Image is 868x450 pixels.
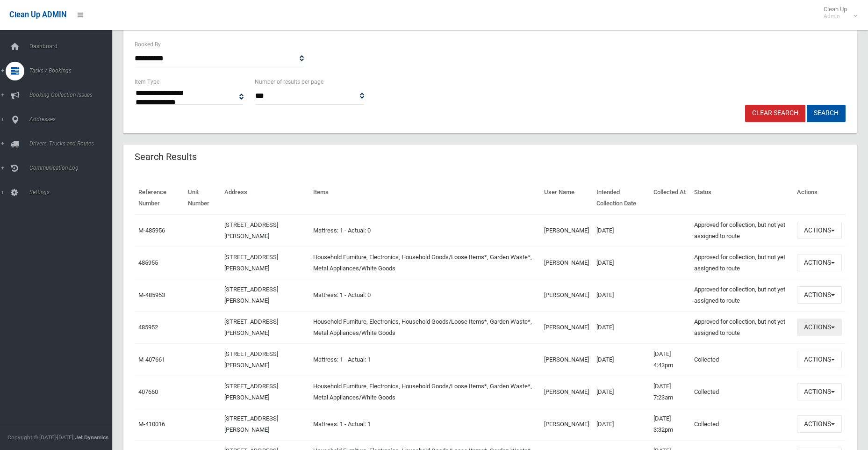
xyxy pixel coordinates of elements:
span: Clean Up ADMIN [9,10,66,19]
td: [PERSON_NAME] [540,376,593,408]
td: Approved for collection, but not yet assigned to route [690,279,793,311]
button: Actions [797,222,842,239]
td: [PERSON_NAME] [540,214,593,247]
a: [STREET_ADDRESS][PERSON_NAME] [224,221,278,240]
a: [STREET_ADDRESS][PERSON_NAME] [224,254,278,272]
span: Tasks / Bookings [27,67,119,74]
td: [DATE] [593,279,650,311]
td: [DATE] [593,343,650,376]
td: Household Furniture, Electronics, Household Goods/Loose Items*, Garden Waste*, Metal Appliances/W... [309,247,540,279]
th: Actions [793,182,846,214]
td: Collected [690,343,793,376]
button: Actions [797,415,842,433]
label: Item Type [135,77,159,87]
td: [DATE] 3:32pm [650,408,690,440]
a: [STREET_ADDRESS][PERSON_NAME] [224,350,278,369]
span: Drivers, Trucks and Routes [27,140,119,147]
td: [DATE] 4:43pm [650,343,690,376]
td: [PERSON_NAME] [540,311,593,343]
td: [PERSON_NAME] [540,343,593,376]
td: Approved for collection, but not yet assigned to route [690,311,793,343]
td: [DATE] [593,408,650,440]
td: [DATE] [593,214,650,247]
a: [STREET_ADDRESS][PERSON_NAME] [224,415,278,433]
span: Booking Collection Issues [27,92,119,98]
td: [DATE] [593,247,650,279]
button: Actions [797,319,842,336]
th: User Name [540,182,593,214]
td: Approved for collection, but not yet assigned to route [690,247,793,279]
td: Mattress: 1 - Actual: 0 [309,279,540,311]
th: Intended Collection Date [593,182,650,214]
a: M-407661 [138,356,165,363]
span: Settings [27,189,119,196]
label: Number of results per page [255,77,323,87]
td: Household Furniture, Electronics, Household Goods/Loose Items*, Garden Waste*, Metal Appliances/W... [309,311,540,343]
button: Actions [797,351,842,368]
td: [PERSON_NAME] [540,279,593,311]
button: Search [807,105,846,122]
a: 407660 [138,388,158,395]
button: Actions [797,383,842,400]
small: Admin [824,13,847,20]
span: Copyright © [DATE]-[DATE] [7,434,73,441]
td: [PERSON_NAME] [540,247,593,279]
td: Approved for collection, but not yet assigned to route [690,214,793,247]
td: Collected [690,376,793,408]
td: [DATE] [593,311,650,343]
td: [DATE] [593,376,650,408]
td: Collected [690,408,793,440]
th: Unit Number [184,182,221,214]
td: Household Furniture, Electronics, Household Goods/Loose Items*, Garden Waste*, Metal Appliances/W... [309,376,540,408]
button: Actions [797,286,842,304]
button: Actions [797,254,842,271]
span: Communication Log [27,165,119,171]
a: [STREET_ADDRESS][PERSON_NAME] [224,318,278,336]
td: [PERSON_NAME] [540,408,593,440]
a: M-485956 [138,227,165,234]
a: Clear Search [745,105,805,122]
a: 485952 [138,324,158,331]
a: 485955 [138,259,158,266]
a: [STREET_ADDRESS][PERSON_NAME] [224,383,278,401]
a: M-410016 [138,421,165,428]
td: Mattress: 1 - Actual: 0 [309,214,540,247]
th: Status [690,182,793,214]
th: Address [221,182,309,214]
span: Clean Up [819,6,856,20]
header: Search Results [123,148,208,166]
td: [DATE] 7:23am [650,376,690,408]
a: [STREET_ADDRESS][PERSON_NAME] [224,286,278,304]
th: Collected At [650,182,690,214]
strong: Jet Dynamics [75,434,108,441]
label: Booked By [135,39,161,50]
th: Items [309,182,540,214]
th: Reference Number [135,182,184,214]
a: M-485953 [138,291,165,298]
td: Mattress: 1 - Actual: 1 [309,408,540,440]
span: Addresses [27,116,119,123]
td: Mattress: 1 - Actual: 1 [309,343,540,376]
span: Dashboard [27,43,119,50]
